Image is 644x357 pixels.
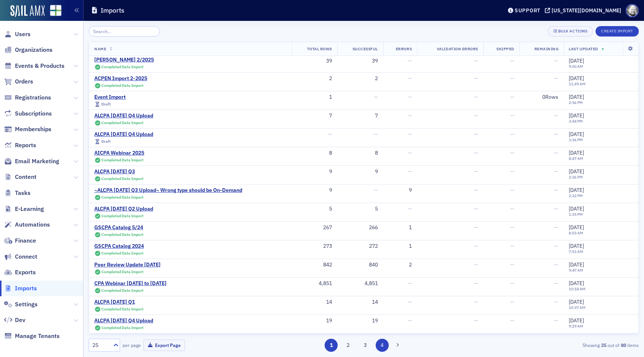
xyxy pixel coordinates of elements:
[619,342,627,348] strong: 80
[342,168,378,175] div: 9
[569,305,585,310] time: 10:37 AM
[569,119,583,124] time: 3:44 PM
[15,205,44,213] span: E-Learning
[342,150,378,157] div: 8
[569,323,583,329] time: 9:29 AM
[569,249,583,254] time: 7:53 AM
[94,46,106,51] span: Name
[15,253,37,261] span: Connect
[474,131,478,138] span: —
[342,224,378,231] div: 266
[474,280,478,287] span: —
[45,5,61,18] a: View Homepage
[353,46,378,51] span: Successful
[554,280,558,287] span: —
[510,149,514,156] span: —
[408,112,412,119] span: —
[437,46,478,51] span: Validation Errors
[408,75,412,82] span: —
[4,268,36,277] a: Exports
[510,317,514,324] span: —
[101,195,143,200] span: Completed Data Import
[408,205,412,212] span: —
[554,58,558,64] span: —
[94,317,153,324] a: ALCPA [DATE] Q4 Upload
[15,30,31,38] span: Users
[474,298,478,305] span: —
[94,243,144,250] a: GSCPA Catalog 2024
[15,62,64,70] span: Events & Products
[569,57,584,64] span: [DATE]
[554,224,558,231] span: —
[510,168,514,175] span: —
[342,243,378,250] div: 272
[15,221,50,229] span: Automations
[569,205,584,212] span: [DATE]
[569,112,584,119] span: [DATE]
[15,332,60,340] span: Manage Tenants
[15,141,36,149] span: Reports
[101,269,143,274] span: Completed Data Import
[94,150,144,157] a: AICPA Webinar 2025
[569,100,583,105] time: 2:56 PM
[94,206,153,212] a: ALCPA [DATE] Q2 Upload
[569,137,583,142] time: 3:36 PM
[342,206,378,212] div: 5
[89,26,160,37] input: Search…
[569,149,584,156] span: [DATE]
[4,253,37,261] a: Connect
[554,299,558,306] span: —
[569,224,584,231] span: [DATE]
[101,213,143,218] span: Completed Data Import
[101,176,143,181] span: Completed Data Import
[15,300,38,309] span: Settings
[408,280,412,287] span: —
[569,174,583,180] time: 2:36 PM
[297,75,332,82] div: 2
[388,262,412,268] div: 2
[374,94,378,100] span: —
[542,94,558,101] div: 0 Rows
[510,131,514,138] span: —
[359,339,372,352] button: 3
[534,46,559,51] span: Remaining
[297,243,332,250] div: 273
[94,57,154,63] a: [PERSON_NAME] 2/2025
[15,284,37,293] span: Imports
[569,268,583,273] time: 9:47 AM
[510,280,514,287] span: —
[569,212,583,217] time: 1:35 PM
[388,243,412,250] div: 1
[94,131,153,138] a: ALCPA [DATE] Q4 Upload
[474,243,478,249] span: —
[4,189,31,197] a: Tasks
[101,232,143,237] span: Completed Data Import
[554,75,558,82] span: —
[297,224,332,231] div: 267
[4,221,50,229] a: Automations
[569,168,584,175] span: [DATE]
[342,75,378,82] div: 2
[474,317,478,324] span: —
[4,332,60,340] a: Manage Tenants
[15,237,36,245] span: Finance
[342,58,378,64] div: 39
[94,113,153,119] a: ALCPA [DATE] Q4 Upload
[15,94,51,102] span: Registrations
[408,57,412,64] span: —
[408,298,412,305] span: —
[4,157,59,165] a: Email Marketing
[94,299,143,306] div: ALCPA [DATE] Q1
[554,206,558,212] span: —
[94,168,143,175] a: ALCPA [DATE] Q3
[101,157,143,162] span: Completed Data Import
[4,94,51,102] a: Registrations
[15,189,31,197] span: Tasks
[388,187,412,194] div: 9
[297,317,332,324] div: 19
[569,156,583,161] time: 8:47 AM
[101,83,143,88] span: Completed Data Import
[474,149,478,156] span: —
